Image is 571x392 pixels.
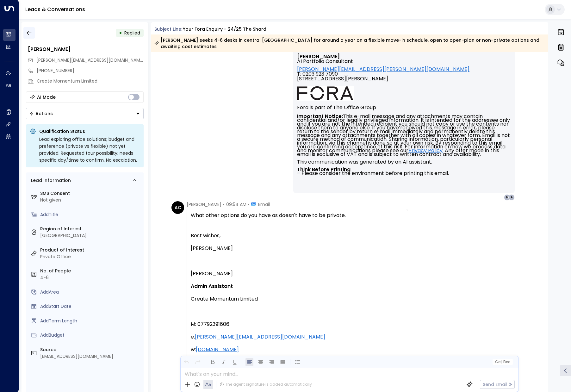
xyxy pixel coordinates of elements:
div: Signature [297,54,511,175]
div: [PERSON_NAME] [28,46,144,53]
span: 09:54 AM [226,201,246,208]
div: Private Office [40,253,141,260]
div: AddStart Date [40,303,141,310]
div: Lead Information [29,177,71,184]
strong: Think Before Printing [297,166,351,173]
span: M: 07792391606 [191,320,229,328]
div: AddTitle [40,211,141,218]
label: SMS Consent [40,190,141,197]
p: Qualification Status [39,128,140,134]
span: w: [191,346,196,353]
span: • [248,201,250,208]
div: The agent signature is added automatically [220,382,312,387]
span: | [501,360,502,364]
div: [GEOGRAPHIC_DATA] [40,232,141,239]
div: AddTerm Length [40,318,141,324]
div: Not given [40,197,141,203]
span: What other options do you have as doesn't have to be private. [191,212,346,219]
font: [PERSON_NAME] [297,53,340,60]
div: [EMAIL_ADDRESS][DOMAIN_NAME] [40,353,141,360]
img: AIorK4ysLkpAD1VLoJghiceWoVRmgk1XU2vrdoLkeDLGAFfv_vh6vnfJOA1ilUWLDOVq3gZTs86hLsHm3vG- [297,86,354,101]
span: Subject Line: [154,26,182,32]
span: [PERSON_NAME][EMAIL_ADDRESS][DOMAIN_NAME] [36,57,144,63]
label: Region of Interest [40,226,141,232]
b: Admin Assistant [191,283,233,290]
div: 4-6 [40,274,141,281]
font: Fora is part of The Office Group [297,104,376,111]
span: Best wishes, [191,232,220,240]
div: AC [171,201,184,214]
button: Actions [26,108,144,119]
div: A [508,194,515,201]
font: This e-mail message and any attachments may contain confidential and/or legally privileged inform... [297,113,511,177]
button: Undo [183,358,190,366]
div: • [119,27,122,39]
div: Lead exploring office solutions; budget and preference (private vs flexible) not yet provided. Re... [39,136,140,164]
span: Create Momentum Limited [191,295,258,303]
span: • [223,201,225,208]
span: Replied [124,30,140,36]
div: Button group with a nested menu [26,108,144,119]
label: No. of People [40,268,141,274]
strong: Important Notice: [297,113,343,120]
div: AddBudget [40,332,141,339]
span: Cc Bcc [495,360,510,364]
span: e: [191,333,195,341]
span: [PERSON_NAME] [191,270,233,277]
button: Cc|Bcc [493,359,513,365]
div: Actions [29,111,53,116]
div: [PHONE_NUMBER] [37,67,144,74]
label: Product of Interest [40,247,141,253]
div: [PERSON_NAME] seeks 4-6 desks in central [GEOGRAPHIC_DATA] for around a year on a flexible move-i... [154,37,545,50]
label: Source [40,346,141,353]
span: [STREET_ADDRESS][PERSON_NAME] [297,76,388,86]
span: AI Portfolio Consultant [297,59,353,64]
span: amelia.coll@create-momentum.co.uk [36,57,144,64]
span: Email [258,201,270,208]
a: [DOMAIN_NAME] [196,346,239,353]
div: AI Mode [37,94,56,100]
button: Redo [194,358,202,366]
a: [PERSON_NAME][EMAIL_ADDRESS][PERSON_NAME][DOMAIN_NAME] [297,67,469,72]
div: H [504,194,510,201]
div: AddArea [40,289,141,296]
a: Privacy Policy [408,149,443,152]
a: [PERSON_NAME][EMAIL_ADDRESS][DOMAIN_NAME] [195,333,325,341]
div: Your Fora Enquiry - 24/25 The Shard [183,26,266,33]
span: [PERSON_NAME] [187,201,221,208]
span: [PERSON_NAME] [191,245,233,252]
span: T: 0203 923 7090 [297,72,338,76]
div: Create Momentum Limited [37,78,144,84]
a: Leads & Conversations [25,6,85,13]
